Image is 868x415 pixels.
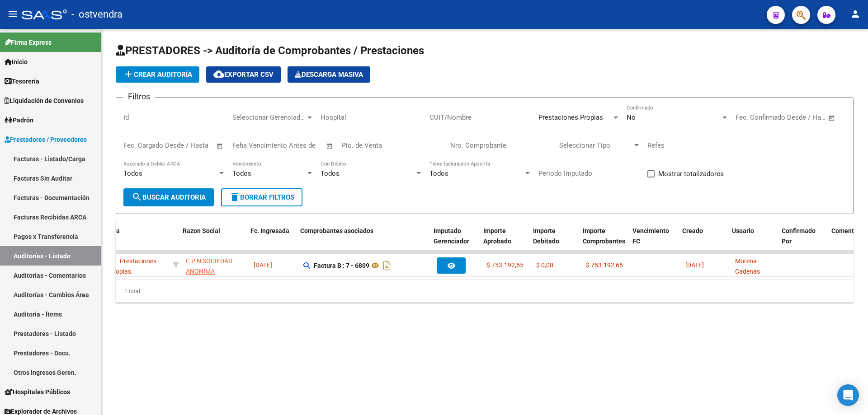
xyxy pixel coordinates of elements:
span: Todos [232,169,251,177]
mat-icon: delete [229,191,240,202]
span: Fc. Ingresada [250,227,289,234]
span: Mostrar totalizadores [658,168,724,179]
span: Seleccionar Gerenciador [232,113,306,121]
mat-icon: cloud_download [213,69,224,79]
datatable-header-cell: Confirmado Por [778,221,828,261]
span: Importe Comprobantes [583,227,625,245]
datatable-header-cell: Fc. Ingresada [247,221,297,261]
span: Prestadores / Proveedores [5,135,87,145]
span: No [627,113,636,121]
button: Descarga Masiva [288,66,370,83]
span: Exportar CSV [213,70,274,79]
datatable-header-cell: Importe Aprobado [480,221,529,261]
span: $ 753.192,65 [486,261,524,269]
span: Padrón [5,115,33,125]
span: Borrar Filtros [229,193,294,201]
span: Todos [123,169,142,177]
span: Imputado Gerenciador [434,227,469,245]
span: Comprobantes asociados [300,227,373,234]
span: Todos [429,169,448,177]
input: Fecha fin [780,113,824,121]
button: Open calendar [215,141,225,151]
span: Razon Social [183,227,220,234]
input: Fecha inicio [736,113,772,121]
h3: Filtros [123,90,155,103]
datatable-header-cell: Importe Debitado [529,221,579,261]
div: - 30707816836 [186,256,246,275]
span: [DATE] [254,261,272,269]
button: Buscar Auditoria [123,188,214,206]
datatable-header-cell: Usuario [728,221,778,261]
button: Borrar Filtros [221,188,302,206]
span: - ostvendra [71,5,123,24]
span: $ 753.192,65 [586,261,623,269]
mat-icon: person [850,9,861,19]
i: Descargar documento [381,258,393,273]
span: [DATE] [685,261,704,269]
span: Prestaciones Propias [109,257,156,275]
span: Importe Aprobado [483,227,511,245]
span: Liquidación de Convenios [5,96,84,106]
input: Fecha fin [168,141,212,149]
span: Vencimiento FC [632,227,669,245]
span: Todos [321,169,340,177]
div: 1 total [116,280,854,303]
span: Seleccionar Tipo [559,141,632,149]
span: $ 0,00 [536,261,553,269]
datatable-header-cell: Importe Comprobantes [579,221,629,261]
mat-icon: add [123,69,134,79]
span: Inicio [5,57,28,67]
div: Open Intercom Messenger [837,384,859,406]
span: Tesorería [5,76,39,86]
datatable-header-cell: Creado [679,221,728,261]
datatable-header-cell: Razon Social [179,221,247,261]
span: Hospitales Públicos [5,387,70,397]
span: Descarga Masiva [295,70,363,79]
span: Creado [682,227,703,234]
span: Morena Cadenas [735,257,760,275]
span: Usuario [732,227,754,234]
span: Prestaciones Propias [538,113,603,121]
span: C P N SOCIEDAD ANONIMA [186,257,232,275]
span: Crear Auditoría [123,70,192,79]
mat-icon: search [132,191,142,202]
button: Exportar CSV [206,66,281,83]
span: Confirmado Por [782,227,816,245]
strong: Factura B : 7 - 6809 [314,262,369,269]
datatable-header-cell: Vencimiento FC [629,221,679,261]
datatable-header-cell: Imputado Gerenciador [430,221,480,261]
app-download-masive: Descarga masiva de comprobantes (adjuntos) [288,66,370,83]
span: Comentario [831,227,865,234]
span: Buscar Auditoria [132,193,206,201]
span: Firma Express [5,37,52,47]
span: Importe Debitado [533,227,559,245]
datatable-header-cell: Comprobantes asociados [297,221,430,261]
datatable-header-cell: Area [103,221,166,261]
button: Open calendar [827,113,837,123]
mat-icon: menu [7,9,18,19]
button: Open calendar [325,141,335,151]
input: Fecha inicio [123,141,160,149]
button: Crear Auditoría [116,66,199,83]
span: PRESTADORES -> Auditoría de Comprobantes / Prestaciones [116,44,424,57]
